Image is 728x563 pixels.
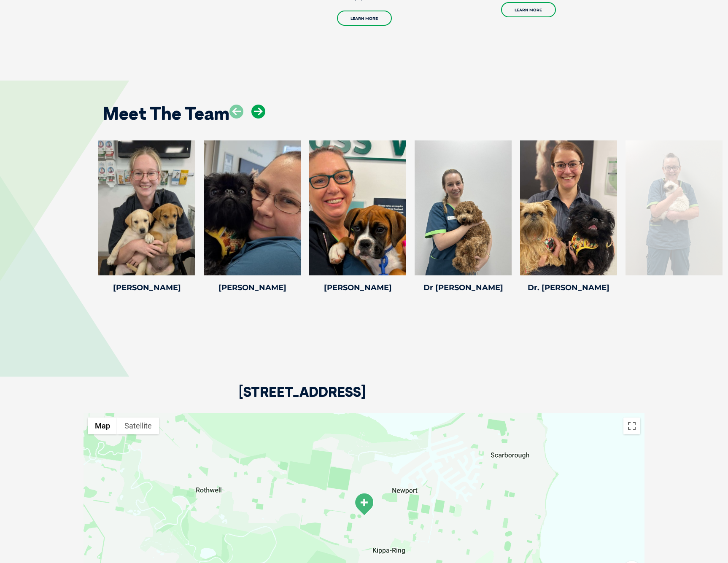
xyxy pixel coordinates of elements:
button: Toggle fullscreen view [623,418,640,434]
button: Show street map [88,418,117,434]
h4: Dr. [PERSON_NAME] [520,284,617,291]
button: Show satellite imagery [117,418,159,434]
h4: [PERSON_NAME] [204,284,301,291]
a: Learn More [501,2,556,17]
h2: Meet The Team [102,105,229,122]
a: Learn More [337,11,392,26]
h2: [STREET_ADDRESS] [239,385,366,413]
h4: Dr [PERSON_NAME] [415,284,512,291]
h4: [PERSON_NAME] [309,284,406,291]
h4: [PERSON_NAME] [98,284,195,291]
